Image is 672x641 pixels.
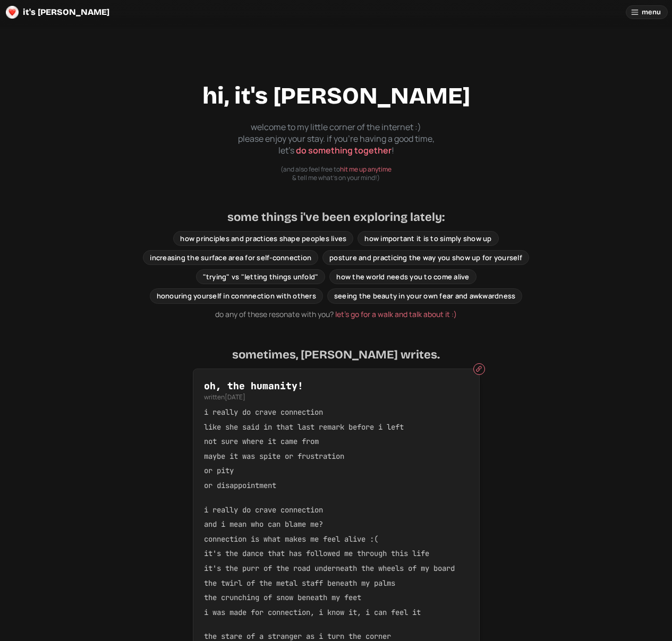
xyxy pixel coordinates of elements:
time: [DATE] [225,392,245,401]
span: "trying" vs "letting things unfold" [203,272,319,281]
h1: hi, it's [PERSON_NAME] [202,80,470,113]
p: the twirl of the metal staff beneath my palms [204,578,469,589]
span: menu [642,6,661,19]
span: how important it is to simply show up [364,234,491,243]
h2: some things i've been exploring lately: [227,209,445,226]
span: it's [PERSON_NAME] [23,8,109,16]
p: and i mean who can blame me? [204,519,469,530]
span: posture and practicing the way you show up for yourself [329,253,522,262]
span: how principles and practices shape peoples lives [180,234,346,243]
span: honouring yourself in connnection with others [157,291,316,301]
img: logo-circle-Chuufevo.png [6,6,19,19]
h3: oh, the humanity! [204,380,469,392]
p: the crunching of snow beneath my feet [204,593,469,603]
p: do any of these resonate with you? [215,309,457,320]
button: hit me up anytime [340,165,392,174]
p: connection is what makes me feel alive :( [204,534,469,545]
span: seeing the beauty in your own fear and awkwardness [334,291,516,301]
p: it's the dance that has followed me through this life [204,549,469,559]
p: or disappointment [204,481,469,491]
p: it's the purr of the road underneath the wheels of my board [204,563,469,574]
p: or pity [204,466,469,476]
h2: sometimes, [PERSON_NAME] writes. [232,347,440,363]
p: like she said in that last remark before i left [204,422,469,433]
p: not sure where it came from [204,437,469,447]
p: i really do crave connection [204,505,469,516]
p: maybe it was spite or frustration [204,451,469,462]
p: i really do crave connection [204,407,469,418]
a: it's [PERSON_NAME] [4,4,115,20]
span: how the world needs you to come alive [336,272,469,281]
p: (and also feel free to & tell me what's on your mind!) [280,165,392,182]
p: i was made for connection, i know it, i can feel it [204,608,469,618]
a: do something together [296,144,392,156]
span: increasing the surface area for self-connection [150,253,311,262]
p: welcome to my little corner of the internet :) please enjoy your stay. if you're having a good ti... [230,121,443,157]
p: written [204,393,469,402]
a: let's go for a walk and talk about it :) [335,309,457,319]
